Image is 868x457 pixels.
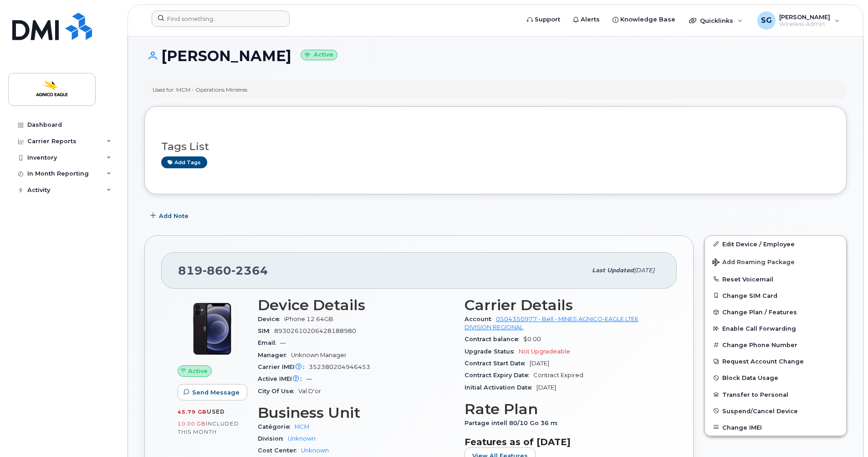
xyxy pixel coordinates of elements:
a: Add tags [161,156,207,168]
span: [DATE] [634,267,654,274]
span: — [280,339,286,346]
span: Upgrade Status [465,348,519,355]
span: Add Roaming Package [712,259,795,267]
h1: [PERSON_NAME] [144,48,847,64]
span: 352380204946453 [309,364,370,370]
button: Enable Call Forwarding [705,320,846,337]
span: $0.00 [523,336,541,343]
span: Manager [258,352,291,358]
span: Active IMEI [258,375,306,382]
span: 89302610206428188980 [274,327,356,334]
span: [DATE] [530,360,549,367]
span: Val D'or [298,388,321,395]
div: Used for: MCM - Opérations Minières [153,86,247,93]
span: Contract Expired [533,372,583,379]
h3: Rate Plan [465,401,660,417]
span: 2364 [231,264,268,277]
a: MCM [295,423,309,430]
span: Contract balance [465,336,523,343]
span: Last updated [592,267,634,274]
span: Partage intell 80/10 Go 36 m [465,420,562,426]
h3: Carrier Details [465,297,660,313]
button: Request Account Change [705,353,846,369]
span: Contract Start Date [465,360,530,367]
button: Send Message [178,384,247,400]
span: used [207,408,225,415]
span: Add Note [159,212,189,220]
span: Cost Center [258,447,301,454]
span: Catégorie [258,423,295,430]
small: Active [301,50,337,60]
button: Change Phone Number [705,337,846,353]
span: City Of Use [258,388,298,395]
a: 0504350977 - Bell - MINES AGNICO-EAGLE LTEE DIVISION REGIONAL [465,316,638,331]
button: Change SIM Card [705,287,846,304]
span: Send Message [192,388,240,397]
h3: Features as of [DATE] [465,436,660,447]
button: Add Roaming Package [705,252,846,271]
span: Enable Call Forwarding [722,325,796,332]
span: Device [258,316,284,322]
button: Suspend/Cancel Device [705,403,846,419]
a: Unknown [301,447,329,454]
img: iPhone_12.jpg [185,301,240,356]
span: Initial Activation Date [465,384,536,391]
span: 860 [203,264,231,277]
span: — [306,375,312,382]
span: Account [465,316,496,322]
span: SIM [258,327,274,334]
span: iPhone 12 64GB [284,316,333,322]
a: Edit Device / Employee [705,236,846,252]
button: Change IMEI [705,419,846,436]
button: Transfer to Personal [705,386,846,403]
h3: Tags List [161,141,830,152]
span: Carrier IMEI [258,364,309,370]
button: Add Note [144,208,196,224]
span: Change Plan / Features [722,309,797,316]
span: [DATE] [536,384,556,391]
span: Email [258,339,280,346]
span: Suspend/Cancel Device [722,407,798,414]
span: Active [188,367,208,375]
button: Block Data Usage [705,369,846,386]
span: Division [258,435,288,442]
span: Unknown Manager [291,352,347,358]
span: 45.79 GB [178,409,207,415]
h3: Device Details [258,297,454,313]
span: included this month [178,420,239,435]
span: Contract Expiry Date [465,372,533,379]
button: Reset Voicemail [705,271,846,287]
a: Unknown [288,435,316,442]
button: Change Plan / Features [705,304,846,320]
span: 10.00 GB [178,421,206,427]
span: Not Upgradeable [519,348,570,355]
h3: Business Unit [258,405,454,421]
span: 819 [178,264,268,277]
